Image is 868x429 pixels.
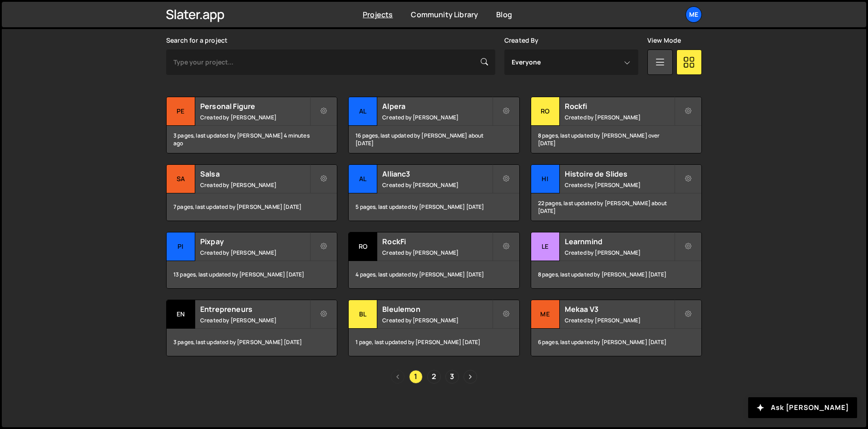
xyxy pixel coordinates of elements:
[748,397,857,418] button: Ask [PERSON_NAME]
[382,101,492,111] h2: Alpera
[411,10,478,20] a: Community Library
[200,169,310,179] h2: Salsa
[200,181,310,189] small: Created by [PERSON_NAME]
[349,165,377,193] div: Al
[565,237,674,247] h2: Learnmind
[531,300,702,356] a: Me Mekaa V3 Created by [PERSON_NAME] 6 pages, last updated by [PERSON_NAME] [DATE]
[200,113,310,121] small: Created by [PERSON_NAME]
[531,300,560,329] div: Me
[166,164,337,221] a: Sa Salsa Created by [PERSON_NAME] 7 pages, last updated by [PERSON_NAME] [DATE]
[363,10,393,20] a: Projects
[686,6,702,23] a: Me
[349,97,377,126] div: Al
[348,164,519,221] a: Al Allianc3 Created by [PERSON_NAME] 5 pages, last updated by [PERSON_NAME] [DATE]
[531,232,560,261] div: Le
[531,164,702,221] a: Hi Histoire de Slides Created by [PERSON_NAME] 22 pages, last updated by [PERSON_NAME] about [DATE]
[496,10,512,20] a: Blog
[427,370,441,384] a: Page 2
[166,370,702,384] div: Pagination
[349,126,519,153] div: 16 pages, last updated by [PERSON_NAME] about [DATE]
[349,232,377,261] div: Ro
[531,329,701,356] div: 6 pages, last updated by [PERSON_NAME] [DATE]
[166,232,337,289] a: Pi Pixpay Created by [PERSON_NAME] 13 pages, last updated by [PERSON_NAME] [DATE]
[349,261,519,288] div: 4 pages, last updated by [PERSON_NAME] [DATE]
[166,97,337,153] a: Pe Personal Figure Created by [PERSON_NAME] 3 pages, last updated by [PERSON_NAME] 4 minutes ago
[166,49,495,75] input: Type your project...
[647,37,681,44] label: View Mode
[382,316,492,324] small: Created by [PERSON_NAME]
[166,37,227,44] label: Search for a project
[565,304,674,314] h2: Mekaa V3
[565,249,674,256] small: Created by [PERSON_NAME]
[167,329,337,356] div: 3 pages, last updated by [PERSON_NAME] [DATE]
[167,165,195,193] div: Sa
[565,316,674,324] small: Created by [PERSON_NAME]
[531,232,702,289] a: Le Learnmind Created by [PERSON_NAME] 8 pages, last updated by [PERSON_NAME] [DATE]
[382,249,492,256] small: Created by [PERSON_NAME]
[531,126,701,153] div: 8 pages, last updated by [PERSON_NAME] over [DATE]
[382,304,492,314] h2: Bleulemon
[167,261,337,288] div: 13 pages, last updated by [PERSON_NAME] [DATE]
[382,169,492,179] h2: Allianc3
[167,126,337,153] div: 3 pages, last updated by [PERSON_NAME] 4 minutes ago
[382,237,492,247] h2: RockFi
[565,113,674,121] small: Created by [PERSON_NAME]
[531,97,702,153] a: Ro Rockfi Created by [PERSON_NAME] 8 pages, last updated by [PERSON_NAME] over [DATE]
[348,300,519,356] a: Bl Bleulemon Created by [PERSON_NAME] 1 page, last updated by [PERSON_NAME] [DATE]
[531,165,560,193] div: Hi
[565,169,674,179] h2: Histoire de Slides
[167,232,195,261] div: Pi
[200,237,310,247] h2: Pixpay
[531,261,701,288] div: 8 pages, last updated by [PERSON_NAME] [DATE]
[349,193,519,221] div: 5 pages, last updated by [PERSON_NAME] [DATE]
[200,316,310,324] small: Created by [PERSON_NAME]
[167,300,195,329] div: En
[348,97,519,153] a: Al Alpera Created by [PERSON_NAME] 16 pages, last updated by [PERSON_NAME] about [DATE]
[166,300,337,356] a: En Entrepreneurs Created by [PERSON_NAME] 3 pages, last updated by [PERSON_NAME] [DATE]
[565,181,674,189] small: Created by [PERSON_NAME]
[464,370,477,384] a: Next page
[200,304,310,314] h2: Entrepreneurs
[531,97,560,126] div: Ro
[445,370,459,384] a: Page 3
[167,193,337,221] div: 7 pages, last updated by [PERSON_NAME] [DATE]
[565,101,674,111] h2: Rockfi
[348,232,519,289] a: Ro RockFi Created by [PERSON_NAME] 4 pages, last updated by [PERSON_NAME] [DATE]
[167,97,195,126] div: Pe
[200,249,310,256] small: Created by [PERSON_NAME]
[382,113,492,121] small: Created by [PERSON_NAME]
[200,101,310,111] h2: Personal Figure
[349,300,377,329] div: Bl
[349,329,519,356] div: 1 page, last updated by [PERSON_NAME] [DATE]
[531,193,701,221] div: 22 pages, last updated by [PERSON_NAME] about [DATE]
[382,181,492,189] small: Created by [PERSON_NAME]
[504,37,539,44] label: Created By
